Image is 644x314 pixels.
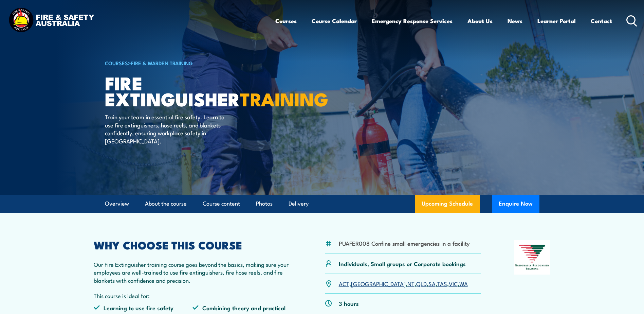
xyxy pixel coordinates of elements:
[312,12,357,30] a: Course Calendar
[240,84,328,112] strong: TRAINING
[203,195,240,213] a: Course content
[459,279,468,287] a: WA
[339,239,470,247] li: PUAFER008 Confine small emergencies in a facility
[508,12,522,30] a: News
[467,12,493,30] a: About Us
[415,195,480,213] a: Upcoming Schedule
[94,240,292,249] h2: WHY CHOOSE THIS COURSE
[105,195,129,213] a: Overview
[351,279,406,287] a: [GEOGRAPHIC_DATA]
[94,292,292,299] p: This course is ideal for:
[105,59,128,67] a: COURSES
[591,12,612,30] a: Contact
[105,113,229,145] p: Train your team in essential fire safety. Learn to use fire extinguishers, hose reels, and blanke...
[105,59,273,67] h6: >
[514,240,551,275] img: Nationally Recognised Training logo.
[339,280,468,287] p: , , , , , , ,
[537,12,576,30] a: Learner Portal
[131,59,193,67] a: Fire & Warden Training
[105,75,273,106] h1: Fire Extinguisher
[372,12,453,30] a: Emergency Response Services
[289,195,309,213] a: Delivery
[339,279,349,287] a: ACT
[339,299,359,307] p: 3 hours
[94,260,292,284] p: Our Fire Extinguisher training course goes beyond the basics, making sure your employees are well...
[256,195,273,213] a: Photos
[428,279,436,287] a: SA
[407,279,415,287] a: NT
[339,260,466,267] p: Individuals, Small groups or Corporate bookings
[449,279,458,287] a: VIC
[275,12,297,30] a: Courses
[145,195,187,213] a: About the course
[437,279,447,287] a: TAS
[416,279,427,287] a: QLD
[492,195,539,213] button: Enquire Now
